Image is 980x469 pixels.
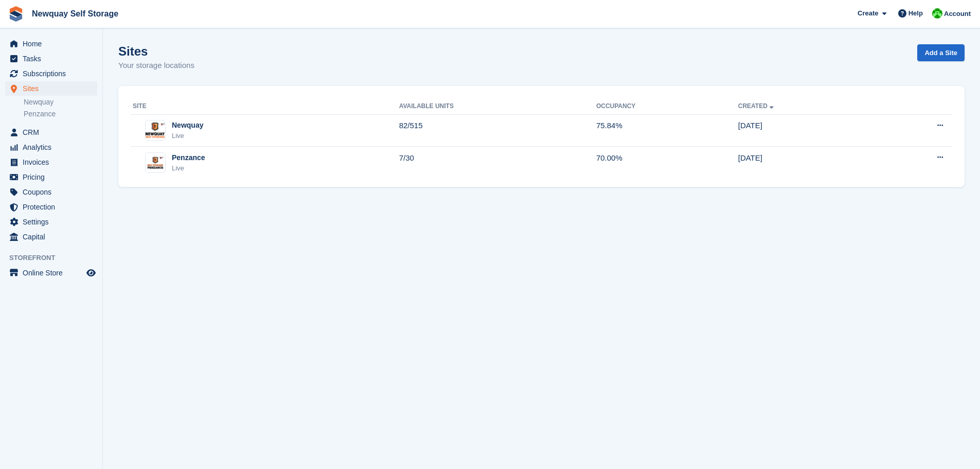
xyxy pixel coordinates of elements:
[858,8,878,19] span: Create
[5,230,97,244] a: menu
[172,163,205,173] div: Live
[738,147,874,179] td: [DATE]
[23,37,84,51] span: Home
[24,97,97,107] a: Newquay
[28,5,122,22] a: Newquay Self Storage
[5,155,97,169] a: menu
[23,215,84,229] span: Settings
[5,170,97,184] a: menu
[399,147,596,179] td: 7/30
[118,60,194,72] p: Your storage locations
[738,102,776,110] a: Created
[5,66,97,81] a: menu
[23,140,84,154] span: Analytics
[23,200,84,214] span: Protection
[908,8,923,19] span: Help
[738,114,874,147] td: [DATE]
[596,147,738,179] td: 70.00%
[23,230,84,244] span: Capital
[399,98,596,115] th: Available Units
[5,37,97,51] a: menu
[23,51,84,66] span: Tasks
[23,81,84,96] span: Sites
[596,114,738,147] td: 75.84%
[146,123,165,137] img: Image of Newquay site
[5,125,97,140] a: menu
[118,44,194,58] h1: Sites
[172,131,203,141] div: Live
[5,51,97,66] a: menu
[23,125,84,140] span: CRM
[8,6,24,22] img: stora-icon-8386f47178a22dfd0bd8f6a31ec36ba5ce8667c1dd55bd0f319d3a0aa187defe.svg
[917,44,965,61] a: Add a Site
[172,152,205,163] div: Penzance
[5,200,97,214] a: menu
[131,98,399,115] th: Site
[172,120,203,131] div: Newquay
[5,185,97,199] a: menu
[596,98,738,115] th: Occupancy
[944,9,971,19] span: Account
[932,8,942,19] img: Baylor
[24,109,97,119] a: Penzance
[23,66,84,81] span: Subscriptions
[23,266,84,280] span: Online Store
[23,155,84,169] span: Invoices
[9,253,102,263] span: Storefront
[23,185,84,199] span: Coupons
[5,266,97,280] a: menu
[399,114,596,147] td: 82/515
[85,267,97,279] a: Preview store
[5,81,97,96] a: menu
[146,155,165,170] img: Image of Penzance site
[5,140,97,154] a: menu
[23,170,84,184] span: Pricing
[5,215,97,229] a: menu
